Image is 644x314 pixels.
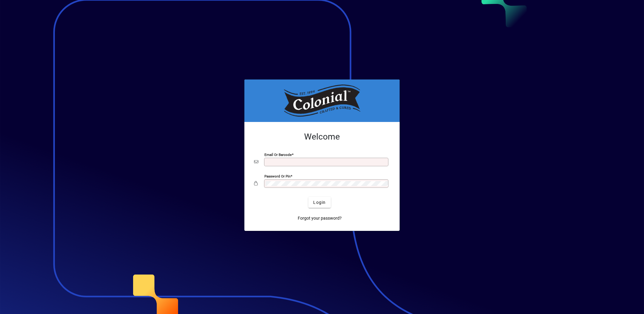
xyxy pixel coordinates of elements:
span: Forgot your password? [298,215,342,221]
span: Login [313,199,326,206]
a: Forgot your password? [295,213,344,224]
button: Login [308,197,330,208]
h2: Welcome [254,132,390,142]
mat-label: Password or Pin [264,174,290,178]
mat-label: Email or Barcode [264,153,292,157]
